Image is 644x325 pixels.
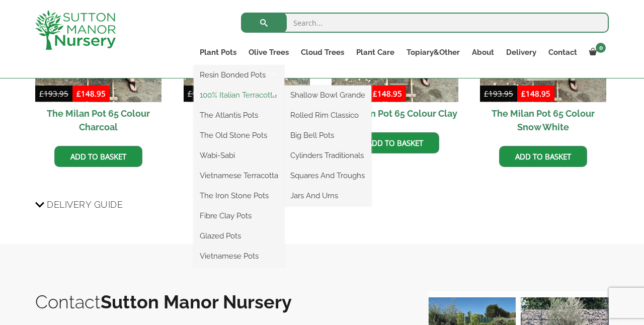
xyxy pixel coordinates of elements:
[284,148,371,163] a: Cylinders Traditionals
[39,89,68,99] bdi: 193.95
[542,45,583,59] a: Contact
[284,88,371,103] a: Shallow Bowl Grande
[194,168,284,183] a: Vietnamese Terracotta
[484,89,489,99] span: £
[351,132,439,153] a: Add to basket: “The Milan Pot 65 Colour Clay”
[521,89,526,99] span: £
[76,89,81,99] span: £
[373,89,402,99] bdi: 148.95
[499,146,587,167] a: Add to basket: “The Milan Pot 65 Colour Snow White”
[480,102,606,138] h2: The Milan Pot 65 Colour Snow White
[484,89,513,99] bdi: 193.95
[194,128,284,143] a: The Old Stone Pots
[243,45,295,59] a: Olive Trees
[284,128,371,143] a: Big Bell Pots
[194,88,284,103] a: 100% Italian Terracotta
[54,146,142,167] a: Add to basket: “The Milan Pot 65 Colour Charcoal”
[47,195,123,214] span: Delivery Guide
[241,13,609,33] input: Search...
[194,45,243,59] a: Plant Pots
[35,291,408,312] h2: Contact
[466,45,500,59] a: About
[521,89,550,99] bdi: 148.95
[35,10,116,50] img: logo
[373,89,377,99] span: £
[39,89,44,99] span: £
[194,228,284,243] a: Glazed Pots
[284,188,371,203] a: Jars And Urns
[76,89,106,99] bdi: 148.95
[188,89,217,99] bdi: 193.95
[194,148,284,163] a: Wabi-Sabi
[295,45,350,59] a: Cloud Trees
[400,45,466,59] a: Topiary&Other
[184,102,310,138] h2: The Milan Pot 65 Colour Greystone
[188,89,192,99] span: £
[500,45,542,59] a: Delivery
[596,43,606,53] span: 0
[194,188,284,203] a: The Iron Stone Pots
[35,102,162,138] h2: The Milan Pot 65 Colour Charcoal
[194,208,284,223] a: Fibre Clay Pots
[101,291,292,312] b: Sutton Manor Nursery
[194,67,284,83] a: Resin Bonded Pots
[332,102,458,125] h2: The Milan Pot 65 Colour Clay
[194,249,284,264] a: Vietnamese Pots
[194,108,284,123] a: The Atlantis Pots
[284,108,371,123] a: Rolled Rim Classico
[583,45,609,59] a: 0
[350,45,400,59] a: Plant Care
[284,168,371,183] a: Squares And Troughs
